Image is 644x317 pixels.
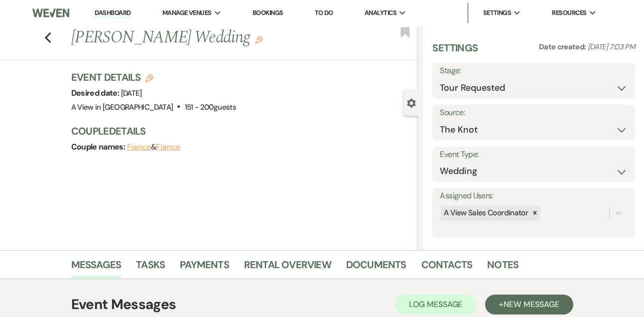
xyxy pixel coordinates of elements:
[71,102,173,112] span: A View in [GEOGRAPHIC_DATA]
[127,143,151,151] button: Fiance
[95,8,130,18] a: Dashboard
[365,8,396,18] span: Analytics
[71,88,121,98] span: Desired date:
[588,42,635,52] span: [DATE] 7:03 PM
[346,257,406,279] a: Documents
[440,106,628,120] label: Source:
[255,35,263,44] button: Edit
[395,295,476,315] button: Log Message
[71,257,122,279] a: Messages
[504,299,559,310] span: New Message
[421,257,473,279] a: Contacts
[185,102,236,112] span: 151 - 200 guests
[253,8,283,17] a: Bookings
[441,206,529,220] div: A View Sales Coordinator
[485,295,573,315] button: +New Message
[180,257,229,279] a: Payments
[487,257,518,279] a: Notes
[440,148,628,162] label: Event Type:
[71,26,345,50] h1: [PERSON_NAME] Wedding
[32,2,69,23] img: Weven Logo
[483,8,512,18] span: Settings
[71,124,409,138] h3: Couple Details
[156,143,180,151] button: Fiance
[136,257,165,279] a: Tasks
[162,8,212,18] span: Manage Venues
[127,142,180,152] span: &
[71,294,176,315] h1: Event Messages
[244,257,331,279] a: Rental Overview
[409,299,462,310] span: Log Message
[315,8,333,17] a: To Do
[440,189,628,203] label: Assigned Users:
[552,8,586,18] span: Resources
[71,142,127,152] span: Couple names:
[440,64,628,78] label: Stage:
[539,42,588,52] span: Date created:
[432,41,478,63] h3: Settings
[407,98,416,107] button: Close lead details
[71,70,237,84] h3: Event Details
[121,88,142,98] span: [DATE]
